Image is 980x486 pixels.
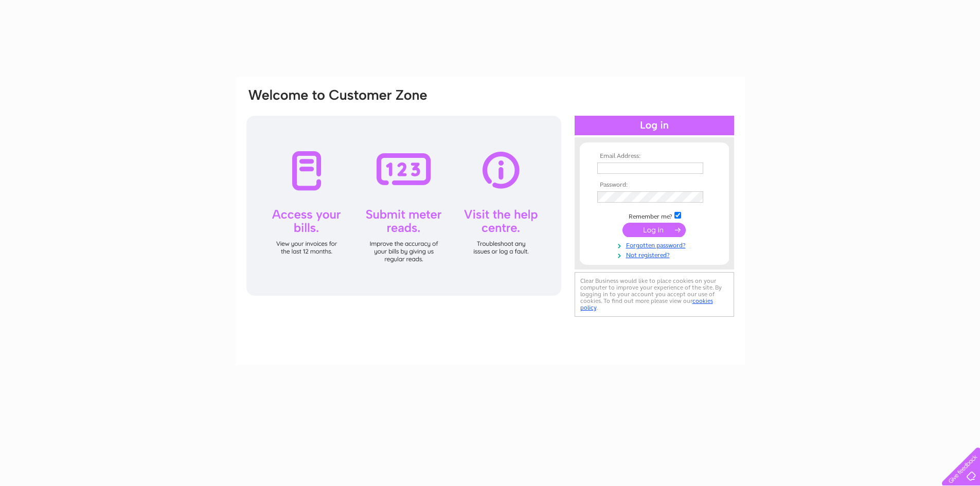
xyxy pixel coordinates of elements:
[597,249,714,259] a: Not registered?
[595,182,714,189] th: Password:
[595,153,714,160] th: Email Address:
[575,272,734,317] div: Clear Business would like to place cookies on your computer to improve your experience of the sit...
[597,240,714,249] a: Forgotten password?
[595,210,714,221] td: Remember me?
[622,223,686,237] input: Submit
[580,297,713,311] a: cookies policy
